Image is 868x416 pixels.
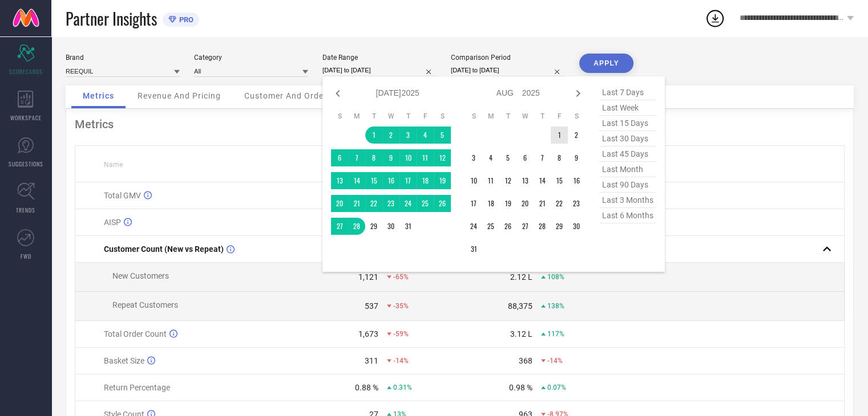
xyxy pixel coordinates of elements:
[138,91,221,100] span: Revenue And Pricing
[599,116,656,131] span: last 15 days
[599,131,656,146] span: last 30 days
[348,112,365,121] th: Monday
[393,273,409,281] span: -65%
[551,195,568,212] td: Fri Aug 22 2025
[465,112,482,121] th: Sunday
[551,149,568,166] td: Fri Aug 08 2025
[465,149,482,166] td: Sun Aug 03 2025
[399,195,417,212] td: Thu Jul 24 2025
[66,54,180,62] div: Brand
[519,356,532,365] div: 368
[579,54,633,73] button: APPLY
[348,218,365,235] td: Mon Jul 28 2025
[104,329,167,338] span: Total Order Count
[104,383,170,392] span: Return Percentage
[322,54,437,62] div: Date Range
[104,191,141,200] span: Total GMV
[393,357,409,365] span: -14%
[568,195,585,212] td: Sat Aug 23 2025
[434,127,451,144] td: Sat Jul 05 2025
[417,149,434,166] td: Fri Jul 11 2025
[499,149,516,166] td: Tue Aug 05 2025
[434,149,451,166] td: Sat Jul 12 2025
[482,195,499,212] td: Mon Aug 18 2025
[547,302,564,310] span: 138%
[451,54,565,62] div: Comparison Period
[417,172,434,189] td: Fri Jul 18 2025
[499,195,516,212] td: Tue Aug 19 2025
[112,271,169,280] span: New Customers
[365,127,382,144] td: Tue Jul 01 2025
[434,112,451,121] th: Saturday
[194,54,308,62] div: Category
[417,127,434,144] td: Fri Jul 04 2025
[16,206,35,214] span: TRENDS
[365,301,378,311] div: 537
[112,300,178,309] span: Repeat Customers
[534,218,551,235] td: Thu Aug 28 2025
[10,113,42,122] span: WORKSPACE
[509,383,532,392] div: 0.98 %
[83,91,114,100] span: Metrics
[705,8,725,28] div: Open download list
[499,112,516,121] th: Tuesday
[393,330,409,338] span: -59%
[534,112,551,121] th: Thursday
[482,218,499,235] td: Mon Aug 25 2025
[465,240,482,258] td: Sun Aug 31 2025
[599,162,656,177] span: last month
[399,172,417,189] td: Thu Jul 17 2025
[244,91,332,100] span: Customer And Orders
[599,208,656,223] span: last 6 months
[365,149,382,166] td: Tue Jul 08 2025
[508,301,532,311] div: 88,375
[382,195,399,212] td: Wed Jul 23 2025
[571,87,585,100] div: Next month
[382,149,399,166] td: Wed Jul 09 2025
[547,330,564,338] span: 117%
[9,67,43,76] span: SCORECARDS
[21,252,31,260] span: FWD
[382,172,399,189] td: Wed Jul 16 2025
[499,172,516,189] td: Tue Aug 12 2025
[510,329,532,338] div: 3.12 L
[104,356,144,365] span: Basket Size
[516,195,534,212] td: Wed Aug 20 2025
[358,272,378,282] div: 1,121
[355,383,378,392] div: 0.88 %
[322,64,437,76] input: Select date range
[482,149,499,166] td: Mon Aug 04 2025
[399,127,417,144] td: Thu Jul 03 2025
[516,112,534,121] th: Wednesday
[417,112,434,121] th: Friday
[331,87,345,100] div: Previous month
[551,112,568,121] th: Friday
[365,112,382,121] th: Tuesday
[348,172,365,189] td: Mon Jul 14 2025
[516,172,534,189] td: Wed Aug 13 2025
[547,273,564,281] span: 108%
[547,384,566,391] span: 0.07%
[365,195,382,212] td: Tue Jul 22 2025
[66,7,157,30] span: Partner Insights
[104,244,224,254] span: Customer Count (New vs Repeat)
[399,149,417,166] td: Thu Jul 10 2025
[568,149,585,166] td: Sat Aug 09 2025
[348,149,365,166] td: Mon Jul 07 2025
[382,127,399,144] td: Wed Jul 02 2025
[482,112,499,121] th: Monday
[399,112,417,121] th: Thursday
[365,172,382,189] td: Tue Jul 15 2025
[510,272,532,282] div: 2.12 L
[551,218,568,235] td: Fri Aug 29 2025
[417,195,434,212] td: Fri Jul 25 2025
[547,357,563,365] span: -14%
[399,218,417,235] td: Thu Jul 31 2025
[451,64,565,76] input: Select comparison period
[534,149,551,166] td: Thu Aug 07 2025
[365,218,382,235] td: Tue Jul 29 2025
[568,112,585,121] th: Saturday
[348,195,365,212] td: Mon Jul 21 2025
[534,172,551,189] td: Thu Aug 14 2025
[434,195,451,212] td: Sat Jul 26 2025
